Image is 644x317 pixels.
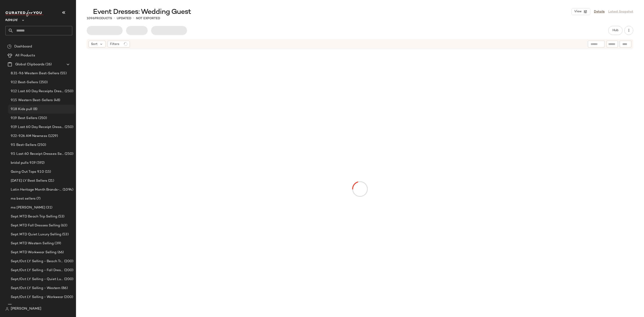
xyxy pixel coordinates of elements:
span: Sept MTD Fall Dresses Selling [11,223,60,228]
span: (63) [60,223,67,228]
span: 9.15 Western Best-Sellers [11,98,53,103]
span: Hub [612,29,619,32]
span: Sept MTD Western Selling [11,241,54,246]
p: Not Exported [136,16,160,21]
span: (48) [53,98,60,103]
span: (15) [44,169,51,174]
span: (200) [63,259,73,264]
span: ms best sellers [11,196,36,201]
span: All Products [15,53,35,58]
span: (39) [54,241,61,246]
span: 9.12 Best-Sellers [11,80,38,85]
span: (511) [31,304,40,309]
span: (1094) [62,187,73,192]
span: Sept/Oct LY Selling - Beach Trip [11,259,63,264]
span: 9.12 Last 60 Day Receipts Dresses [11,89,64,94]
span: (592) [36,160,44,166]
span: bridal pulls 9.19 [11,160,36,166]
span: (21) [47,178,54,183]
span: (250) [64,89,73,94]
span: Global Clipboards [15,62,44,67]
img: svg%3e [7,44,12,49]
span: (200) [63,277,73,282]
span: (55) [59,71,67,76]
span: (250) [38,80,48,85]
span: Sept/Oct LY Selling - Fall Dresses [11,268,63,273]
span: (31) [45,205,52,210]
span: 9.5 Last 60 Receipt Dresses Selling [11,151,64,157]
span: (1229) [47,134,58,139]
a: Details [594,9,605,14]
span: Going Out Tops 9.10 [11,169,44,174]
span: 8.31-9.6 Western Best-Sellers [11,71,59,76]
span: (250) [36,143,46,148]
span: 9.18 Kids pull [11,107,32,112]
span: (53) [61,232,69,237]
span: (200) [63,268,73,273]
span: ms [PERSON_NAME] [11,205,45,210]
span: (250) [64,125,73,130]
span: [PERSON_NAME] [11,306,41,312]
span: (86) [60,286,68,291]
span: (200) [63,295,73,300]
button: View [572,8,590,15]
span: Sept/Oct LY Selling - Workwear [11,295,63,300]
span: Sept MTD Workwear Selling [11,250,57,255]
span: View [574,10,582,13]
span: Revolve [5,15,18,23]
span: Sept MTD Quiet Luxury Selling [11,232,61,237]
div: Products [87,16,112,21]
span: [DATE] LY Best Sellers [11,178,47,183]
span: Sept/Oct LY Selling - Western [11,286,60,291]
span: Filters [110,42,119,47]
span: (250) [64,151,73,157]
img: svg%3e [5,307,9,311]
p: updated [117,16,131,21]
span: Sept/Oct LY Selling - Quiet Luxe [11,277,63,282]
span: (66) [57,250,64,255]
span: 9.19 Best Sellers [11,116,37,121]
span: Event Dresses: Wedding Guest [93,8,191,17]
span: (26) [44,62,52,67]
img: cfy_white_logo.C9jOOHJF.svg [5,10,43,17]
span: Dashboard [14,44,32,49]
span: 9.5 Best-Sellers [11,143,36,148]
span: • [114,16,115,21]
span: (53) [57,214,65,219]
span: Sort [91,42,97,47]
span: Curations [15,304,31,309]
span: (8) [32,107,37,112]
span: Sept MTD Beach Trip Selling [11,214,57,219]
span: (250) [37,116,47,121]
span: 1096 [87,17,95,20]
span: Latin Heritage Month Brands- DO NOT DELETE [11,187,62,192]
span: (7) [36,196,40,201]
span: • [133,16,134,21]
button: Hub [608,26,623,35]
span: 9.22-9.26 AM Newness [11,134,47,139]
span: 9.19 Last 60 Day Receipt Dresses Selling [11,125,64,130]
